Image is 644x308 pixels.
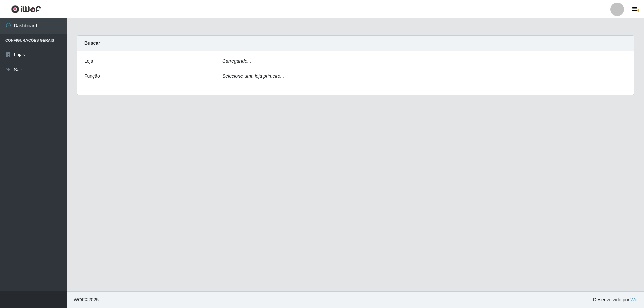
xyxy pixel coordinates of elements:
i: Selecione uma loja primeiro... [222,73,284,79]
a: iWof [629,297,639,302]
strong: Buscar [84,40,100,46]
span: © 2025 . [72,296,100,303]
i: Carregando... [222,58,251,64]
span: Desenvolvido por [593,296,639,303]
img: CoreUI Logo [11,5,41,13]
span: IWOF [72,297,85,302]
label: Loja [84,58,93,65]
label: Função [84,73,100,80]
